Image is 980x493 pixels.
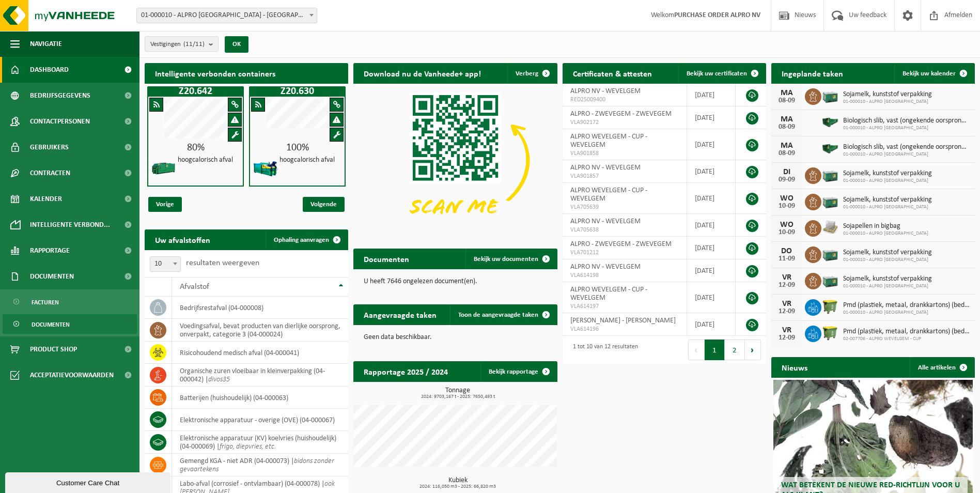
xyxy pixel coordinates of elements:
span: Intelligente verbond... [30,212,110,238]
h2: Uw afvalstoffen [145,229,221,250]
span: VLA614196 [570,325,679,333]
a: Toon de aangevraagde taken [450,304,556,325]
td: batterijen (huishoudelijk) (04-000063) [172,387,348,409]
button: OK [225,36,248,53]
img: PB-LB-0680-HPE-GN-01 [821,166,839,183]
span: 01-000010 - ALPRO [GEOGRAPHIC_DATA] [843,204,932,210]
span: Afvalstof [180,283,209,291]
span: VLA705638 [570,226,679,234]
span: 01-000010 - ALPRO [GEOGRAPHIC_DATA] [843,125,970,131]
i: divos35 [208,376,230,383]
div: 11-09 [776,255,797,263]
div: MA [776,142,797,150]
div: VR [776,273,797,282]
span: Rapportage [30,238,70,264]
span: ALPRO WEVELGEM - CUP - WEVELGEM [570,286,647,302]
span: Biologisch slib, vast (ongekende oorsprong agro- en voedingsindustrie of niet ag... [843,143,970,151]
span: Vorige [148,197,182,212]
div: MA [776,115,797,124]
span: 2024: 116,050 m3 - 2025: 66,820 m3 [359,484,557,489]
div: DO [776,247,797,255]
span: 10 [150,257,180,271]
span: 01-000010 - ALPRO [GEOGRAPHIC_DATA] [843,230,928,237]
span: Acceptatievoorwaarden [30,362,114,388]
iframe: chat widget [5,470,173,493]
button: Previous [688,340,705,360]
img: Download de VHEPlus App [353,84,557,237]
span: VLA614197 [570,302,679,311]
td: [DATE] [687,160,736,183]
button: Next [745,340,761,360]
td: elektronische apparatuur (KV) koelvries (huishoudelijk) (04-000069) | [172,431,348,454]
h2: Download nu de Vanheede+ app! [353,63,491,83]
div: 12-09 [776,334,797,342]
td: risicohoudend medisch afval (04-000041) [172,342,348,364]
button: Vestigingen(11/11) [145,36,219,52]
h4: hoogcalorisch afval [178,157,233,164]
img: LP-PA-00000-WDN-11 [821,219,839,236]
span: Sojamelk, kunststof verpakking [843,170,932,178]
span: Contracten [30,160,70,186]
span: Gebruikers [30,134,69,160]
span: 01-000010 - ALPRO [GEOGRAPHIC_DATA] [843,178,932,184]
img: WB-1100-HPE-GN-50 [821,298,839,315]
div: 80% [148,143,243,153]
div: 08-09 [776,150,797,157]
span: Facturen [32,292,59,312]
img: PB-LB-0680-HPE-GN-01 [821,192,839,210]
a: Ophaling aanvragen [266,229,347,250]
a: Bekijk uw certificaten [678,63,765,84]
td: bedrijfsrestafval (04-000008) [172,297,348,319]
div: 08-09 [776,124,797,131]
strong: PURCHASE ORDER ALPRO NV [674,11,760,19]
td: [DATE] [687,259,736,282]
h2: Certificaten & attesten [563,63,662,83]
div: 100% [250,143,345,153]
td: [DATE] [687,313,736,336]
span: 01-000010 - ALPRO NV - WEVELGEM [136,8,317,23]
span: VLA902172 [570,118,679,127]
span: Vestigingen [150,37,205,52]
a: Alle artikelen [910,357,974,378]
h1: Z20.642 [150,86,241,97]
span: 01-000010 - ALPRO [GEOGRAPHIC_DATA] [843,257,932,263]
span: Bekijk uw kalender [903,70,956,77]
span: ALPRO NV - WEVELGEM [570,87,641,95]
a: Bekijk rapportage [480,361,556,382]
span: Documenten [30,264,74,289]
count: (11/11) [183,41,205,48]
div: 1 tot 10 van 12 resultaten [568,338,638,361]
span: VLA901857 [570,172,679,180]
p: Geen data beschikbaar. [364,334,547,341]
span: Navigatie [30,31,62,57]
span: ALPRO NV - WEVELGEM [570,263,641,271]
div: 09-09 [776,176,797,183]
div: WO [776,221,797,229]
img: HK-XZ-20-GN-12 [253,156,278,181]
span: Bekijk uw certificaten [687,70,747,77]
div: 10-09 [776,203,797,210]
div: 08-09 [776,97,797,104]
img: HK-XS-16-GN-00 [821,113,839,131]
img: HK-XS-16-GN-00 [821,140,839,157]
span: Dashboard [30,57,69,83]
span: Bedrijfsgegevens [30,83,90,109]
p: U heeft 7646 ongelezen document(en). [364,278,547,285]
span: VLA701212 [570,249,679,257]
span: Ophaling aanvragen [274,237,329,243]
img: HK-XZ-20-GN-00 [151,156,177,181]
div: 10-09 [776,229,797,236]
button: Verberg [507,63,556,84]
img: WB-1100-HPE-GN-50 [821,324,839,342]
span: 01-000010 - ALPRO [GEOGRAPHIC_DATA] [843,310,970,316]
span: ALPRO - ZWEVEGEM - ZWEVEGEM [570,110,672,118]
button: 2 [725,340,745,360]
span: Pmd (plastiek, metaal, drankkartons) (bedrijven) [843,328,970,336]
button: 1 [705,340,725,360]
img: PB-LB-0680-HPE-GN-01 [821,87,839,104]
span: ALPRO - ZWEVEGEM - ZWEVEGEM [570,240,672,248]
span: Pmd (plastiek, metaal, drankkartons) (bedrijven) [843,301,970,310]
span: Verberg [516,70,538,77]
span: 01-000010 - ALPRO [GEOGRAPHIC_DATA] [843,99,932,105]
div: DI [776,168,797,176]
